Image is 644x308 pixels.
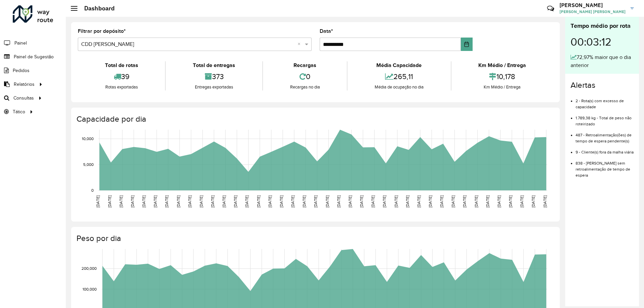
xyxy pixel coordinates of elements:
text: [DATE] [176,195,180,207]
text: 100,000 [83,287,97,291]
span: Painel de Sugestão [14,53,54,60]
text: 10,000 [82,136,94,141]
div: 39 [79,69,163,84]
label: Data [320,27,333,35]
text: [DATE] [462,195,467,207]
text: [DATE] [485,195,490,207]
div: 265,11 [349,69,449,84]
li: 487 - Retroalimentação(ões) de tempo de espera pendente(s) [576,127,634,144]
text: [DATE] [290,195,295,207]
text: [DATE] [417,195,421,207]
text: [DATE] [497,195,501,207]
div: Média Capacidade [349,61,449,69]
h4: Peso por dia [76,234,553,243]
text: 0 [91,188,94,192]
div: Total de entregas [167,61,260,69]
a: Contato Rápido [543,1,558,16]
div: 72,97% maior que o dia anterior [571,53,634,69]
text: 200,000 [82,266,97,271]
div: Recargas no dia [265,84,345,90]
text: [DATE] [142,195,146,207]
div: Rotas exportadas [79,84,163,90]
div: 10,178 [453,69,551,84]
div: 00:03:12 [571,30,634,53]
text: [DATE] [153,195,157,207]
li: 9 - Cliente(s) fora da malha viária [576,144,634,155]
text: [DATE] [256,195,261,207]
text: [DATE] [543,195,547,207]
div: Recargas [265,61,345,69]
text: [DATE] [107,195,112,207]
text: [DATE] [394,195,398,207]
text: [DATE] [119,195,123,207]
text: [DATE] [428,195,432,207]
div: Km Médio / Entrega [453,61,551,69]
text: [DATE] [520,195,524,207]
li: 838 - [PERSON_NAME] sem retroalimentação de tempo de espera [576,155,634,178]
div: Tempo médio por rota [571,21,634,30]
div: Total de rotas [79,61,163,69]
text: [DATE] [405,195,410,207]
text: 5,000 [83,162,94,167]
text: [DATE] [439,195,444,207]
h4: Alertas [571,80,634,90]
span: Painel [14,40,27,47]
text: [DATE] [302,195,306,207]
span: Relatórios [14,81,35,88]
span: Pedidos [13,67,30,74]
li: 1.789,38 kg - Total de peso não roteirizado [576,110,634,127]
text: [DATE] [531,195,535,207]
text: [DATE] [359,195,364,207]
label: Filtrar por depósito [78,27,126,35]
span: [PERSON_NAME] [PERSON_NAME] [559,9,626,15]
text: [DATE] [508,195,513,207]
button: Choose Date [461,38,473,51]
text: [DATE] [371,195,375,207]
text: [DATE] [313,195,318,207]
text: [DATE] [474,195,478,207]
text: [DATE] [348,195,352,207]
text: [DATE] [451,195,455,207]
div: 0 [265,69,345,84]
text: [DATE] [130,195,135,207]
div: 373 [167,69,260,84]
span: Consultas [13,95,34,102]
h3: [PERSON_NAME] [559,2,626,8]
text: [DATE] [245,195,249,207]
text: [DATE] [382,195,386,207]
div: Média de ocupação no dia [349,84,449,90]
text: [DATE] [164,195,169,207]
text: [DATE] [187,195,192,207]
text: [DATE] [222,195,226,207]
text: [DATE] [199,195,203,207]
div: Km Médio / Entrega [453,84,551,90]
h4: Capacidade por dia [76,114,553,124]
text: [DATE] [336,195,341,207]
span: Clear all [298,40,303,48]
text: [DATE] [279,195,283,207]
text: [DATE] [268,195,272,207]
h2: Dashboard [77,5,115,12]
span: Tático [13,108,25,115]
text: [DATE] [325,195,329,207]
div: Entregas exportadas [167,84,260,90]
text: [DATE] [233,195,237,207]
li: 2 - Rota(s) com excesso de capacidade [576,93,634,110]
text: [DATE] [210,195,215,207]
text: [DATE] [96,195,100,207]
